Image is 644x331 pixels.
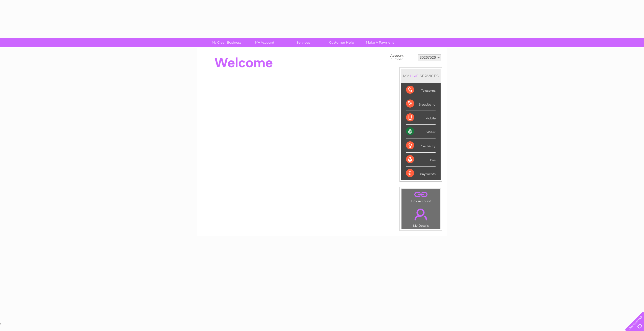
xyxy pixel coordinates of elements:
[406,83,436,97] div: Telecoms
[406,153,436,167] div: Gas
[401,188,440,204] td: Link Account
[403,206,439,223] a: .
[403,190,439,199] a: .
[406,125,436,139] div: Water
[389,53,417,62] td: Account number
[406,97,436,111] div: Broadband
[206,38,247,47] a: My Clear Business
[282,38,324,47] a: Services
[359,38,401,47] a: Make A Payment
[321,38,362,47] a: Customer Help
[406,167,436,180] div: Payments
[401,69,441,83] div: MY SERVICES
[406,111,436,125] div: Mobile
[406,139,436,153] div: Electricity
[244,38,286,47] a: My Account
[409,74,420,78] div: LIVE
[401,204,440,229] td: My Details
